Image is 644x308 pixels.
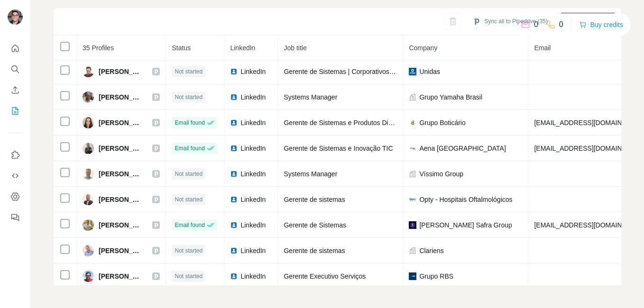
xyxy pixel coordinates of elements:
[83,143,94,154] img: Avatar
[240,169,266,179] span: LinkedIn
[284,221,346,229] span: Gerente de Sistemas
[99,67,143,76] span: [PERSON_NAME]
[230,170,238,178] img: LinkedIn logo
[419,67,440,76] span: Unidas
[284,170,337,178] span: Systems Manager
[240,92,266,102] span: LinkedIn
[284,68,587,75] span: Gerente de Sistemas | Corporativos | Projetos | SAP S/4Hana, Jurídico, Comissionamento, Fiscal e RH
[240,246,266,255] span: LinkedIn
[175,246,202,255] span: Not started
[240,195,266,204] span: LinkedIn
[230,68,238,75] img: LinkedIn logo
[8,40,23,57] button: Quick start
[175,67,202,76] span: Not started
[99,92,143,102] span: [PERSON_NAME]
[419,272,453,281] span: Grupo RBS
[409,272,416,280] img: company-logo
[99,169,143,179] span: [PERSON_NAME]
[230,272,238,280] img: LinkedIn logo
[419,220,512,230] span: [PERSON_NAME] Safra Group
[83,245,94,256] img: Avatar
[284,44,306,52] span: Job title
[172,44,191,52] span: Status
[230,247,238,254] img: LinkedIn logo
[99,144,143,153] span: [PERSON_NAME]
[419,92,482,102] span: Grupo Yamaha Brasil
[175,195,202,204] span: Not started
[284,196,345,203] span: Gerente de sistemas
[409,221,416,229] img: company-logo
[284,119,404,127] span: Gerente de Sistemas e Produtos Digitais
[8,102,23,119] button: My lists
[559,13,616,30] button: Buy credits
[83,168,94,180] img: Avatar
[466,14,554,28] button: Sync all to Pipedrive (35)
[230,196,238,203] img: LinkedIn logo
[419,118,465,127] span: Grupo Boticário
[175,170,202,178] span: Not started
[8,146,23,163] button: Use Surfe on LinkedIn
[8,188,23,205] button: Dashboard
[8,167,23,184] button: Use Surfe API
[409,68,416,75] img: company-logo
[8,9,23,25] img: Avatar
[419,246,443,255] span: Clariens
[230,145,238,152] img: LinkedIn logo
[8,209,23,226] button: Feedback
[83,194,94,205] img: Avatar
[99,272,143,281] span: [PERSON_NAME]
[99,246,143,255] span: [PERSON_NAME]
[8,82,23,99] button: Enrich CSV
[559,19,563,30] p: 0
[419,144,506,153] span: Aena [GEOGRAPHIC_DATA]
[99,195,143,204] span: [PERSON_NAME]
[240,220,266,230] span: LinkedIn
[175,93,202,101] span: Not started
[409,44,437,52] span: Company
[99,118,143,127] span: [PERSON_NAME]
[230,119,238,127] img: LinkedIn logo
[419,195,512,204] span: Opty - Hospitais Oftalmológicos
[284,272,366,280] span: Gerente Executivo Serviços
[230,93,238,101] img: LinkedIn logo
[175,221,204,229] span: Email found
[83,91,94,103] img: Avatar
[83,271,94,282] img: Avatar
[83,44,114,52] span: 35 Profiles
[284,247,345,254] span: Gerente de sistemas
[240,272,266,281] span: LinkedIn
[284,145,393,152] span: Gerente de Sistemas e Inovação TIC
[579,18,623,31] button: Buy credits
[419,169,463,179] span: Víssimo Group
[240,67,266,76] span: LinkedIn
[83,117,94,128] img: Avatar
[409,145,416,152] img: company-logo
[230,221,238,229] img: LinkedIn logo
[240,144,266,153] span: LinkedIn
[230,44,255,52] span: LinkedIn
[175,272,202,281] span: Not started
[534,44,551,52] span: Email
[284,93,337,101] span: Systems Manager
[175,118,204,127] span: Email found
[409,119,416,127] img: company-logo
[83,66,94,77] img: Avatar
[175,144,204,153] span: Email found
[240,118,266,127] span: LinkedIn
[83,219,94,231] img: Avatar
[8,61,23,78] button: Search
[99,220,143,230] span: [PERSON_NAME]
[409,196,416,203] img: company-logo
